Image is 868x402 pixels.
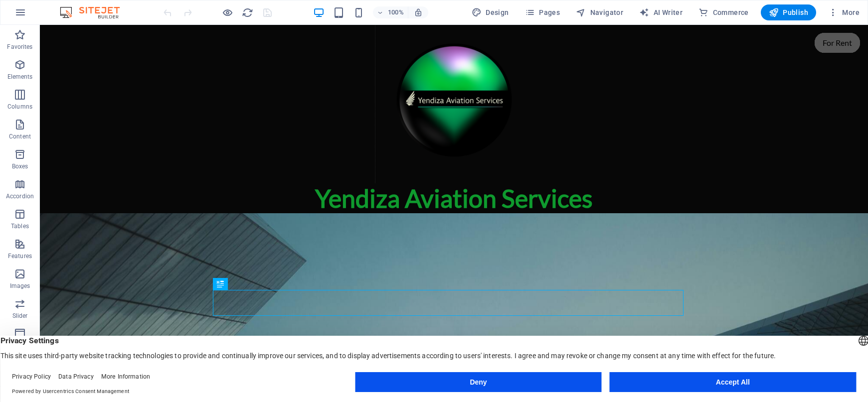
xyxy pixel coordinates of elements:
[7,43,32,51] p: Favorites
[468,4,513,20] button: Design
[414,8,423,17] i: On resize automatically adjust zoom level to fit chosen device.
[521,4,564,20] button: Pages
[222,6,234,18] button: Click here to leave preview mode and continue editing
[761,4,816,20] button: Publish
[57,6,132,18] img: Editor Logo
[7,103,32,111] p: Columns
[824,4,864,20] button: More
[11,222,29,230] p: Tables
[242,6,254,18] button: reload
[639,7,683,17] span: AI Writer
[12,162,28,170] p: Boxes
[8,252,32,260] p: Features
[9,133,31,140] p: Content
[698,7,749,17] span: Commerce
[388,6,404,18] h6: 100%
[242,7,254,18] i: Reload page
[23,360,35,362] button: 3
[10,282,30,290] p: Images
[525,7,560,17] span: Pages
[635,4,687,20] button: AI Writer
[23,348,35,350] button: 2
[576,7,623,17] span: Navigator
[694,4,753,20] button: Commerce
[775,8,820,28] div: For Rent
[7,73,33,81] p: Elements
[468,4,513,20] div: Design (Ctrl+Alt+Y)
[572,4,627,20] button: Navigator
[472,7,509,17] span: Design
[828,7,860,17] span: More
[12,312,28,320] p: Slider
[769,7,808,17] span: Publish
[23,336,35,338] button: 1
[373,6,408,18] button: 100%
[6,192,34,200] p: Accordion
